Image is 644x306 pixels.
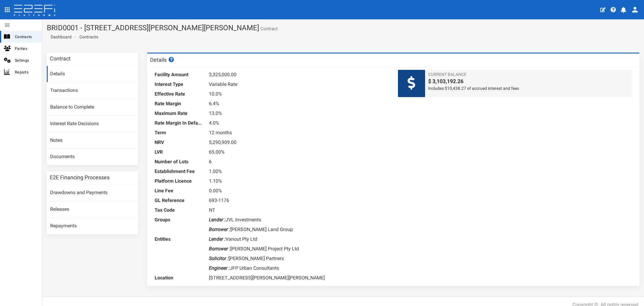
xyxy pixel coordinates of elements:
[209,99,389,109] dd: 6.4%
[209,186,389,196] dd: 0.00%
[50,175,110,180] h3: E2E Financing Processes
[259,27,278,31] small: Contract
[209,254,389,263] dd: [PERSON_NAME] Partners
[47,83,138,99] a: Transactions
[79,34,98,40] a: Contracts
[47,99,138,116] a: Balance to Complete
[428,77,629,85] span: $ 3,103,192.26
[15,57,37,64] span: Settings
[428,85,629,91] span: Includes $10,438.27 of accrued interest and fees
[209,263,389,273] dd: JFP Urban Consultants
[155,273,203,283] dt: Location
[155,186,203,196] dt: Line Fee
[155,147,203,157] dt: LVR
[209,217,226,223] i: Lender :
[155,109,203,118] dt: Maximum Rate
[150,57,175,63] h3: Details
[209,215,389,225] dd: JVL Investments
[209,246,230,252] i: Borrower :
[209,157,389,167] dd: 6
[209,265,230,271] i: Engineer :
[209,118,389,128] dd: 4.0%
[155,128,203,138] dt: Term
[209,256,229,261] i: Solicitor :
[155,196,203,205] dt: GL Reference
[209,89,389,99] dd: 10.0%
[47,132,138,149] a: Notes
[209,205,389,215] dd: NT
[155,70,203,80] dt: Facility Amount
[209,167,389,176] dd: 1.00%
[47,66,138,82] a: Details
[47,185,138,201] a: Drawdowns and Payments
[155,80,203,89] dt: Interest Type
[155,176,203,186] dt: Platform Licence
[155,205,203,215] dt: Tax Code
[155,215,203,225] dt: Groups
[209,234,389,244] dd: Vanout Pty Ltd
[155,157,203,167] dt: Number of Lots
[428,71,629,77] span: Current Balance
[209,70,389,80] dd: 3,325,000.00
[155,234,203,244] dt: Entities
[209,80,389,89] dd: Variable Rate
[47,218,138,234] a: Repayments
[47,149,138,165] a: Documents
[209,236,226,242] i: Lender :
[15,69,37,76] span: Reports
[155,89,203,99] dt: Effective Rate
[209,244,389,254] dd: [PERSON_NAME] Project Pty Ltd
[209,176,389,186] dd: 1.10%
[15,33,37,40] span: Contracts
[155,167,203,176] dt: Establishment Fee
[15,45,37,52] span: Parties
[155,99,203,109] dt: Rate Margin
[209,225,389,234] dd: [PERSON_NAME] Land Group
[209,196,389,205] dd: 693-1176
[209,226,230,232] i: Borrower :
[155,118,203,128] dt: Rate Margin In Default
[155,138,203,147] dt: NRV
[47,201,138,218] a: Releases
[47,116,138,132] a: Interest Rate Decisions
[50,56,71,61] h3: Contract
[209,128,389,138] dd: 12 months
[209,273,389,283] dd: [STREET_ADDRESS][PERSON_NAME][PERSON_NAME]
[209,147,389,157] dd: 65.00%
[47,24,639,32] h1: BRID0001 - [STREET_ADDRESS][PERSON_NAME][PERSON_NAME]
[48,34,72,40] a: Dashboard
[209,138,389,147] dd: 5,290,909.00
[209,109,389,118] dd: 13.0%
[48,34,72,39] span: Dashboard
